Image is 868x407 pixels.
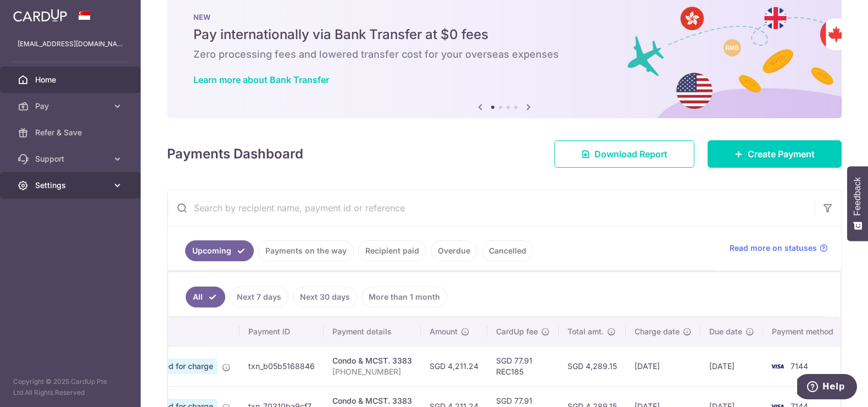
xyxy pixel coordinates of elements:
[35,101,108,112] span: Pay
[559,346,626,386] td: SGD 4,289.15
[430,326,458,337] span: Amount
[635,326,680,337] span: Charge date
[258,240,354,261] a: Payments on the way
[332,395,412,406] div: Condo & MCST. 3383
[626,346,700,386] td: [DATE]
[791,361,808,371] span: 7144
[324,317,421,346] th: Payment details
[496,326,538,337] span: CardUp fee
[748,147,815,161] span: Create Payment
[186,287,225,307] a: All
[567,326,604,337] span: Total amt.
[332,355,412,366] div: Condo & MCST. 3383
[13,9,67,22] img: CardUp
[185,240,254,261] a: Upcoming
[130,359,218,374] span: Scheduled for charge
[708,140,842,168] a: Create Payment
[763,317,847,346] th: Payment method
[168,190,815,226] input: Search by recipient name, payment id or reference
[230,287,288,307] a: Next 7 days
[18,38,123,50] p: [EMAIL_ADDRESS][DOMAIN_NAME]
[293,287,357,307] a: Next 30 days
[431,240,477,261] a: Overdue
[35,127,108,138] span: Refer & Save
[358,240,426,261] a: Recipient paid
[853,177,863,216] span: Feedback
[193,13,815,21] p: NEW
[847,166,868,241] button: Feedback - Show survey
[421,346,487,386] td: SGD 4,211.24
[730,243,817,254] span: Read more on statuses
[482,240,533,261] a: Cancelled
[193,48,815,61] h6: Zero processing fees and lowered transfer cost for your overseas expenses
[766,360,788,373] img: Bank Card
[700,346,763,386] td: [DATE]
[35,153,108,164] span: Support
[709,326,742,337] span: Due date
[193,74,329,85] a: Learn more about Bank Transfer
[167,144,303,164] h4: Payments Dashboard
[554,140,694,168] a: Download Report
[487,346,559,386] td: SGD 77.91 REC185
[797,374,857,402] iframe: Opens a widget where you can find more information
[35,180,108,191] span: Settings
[35,74,108,85] span: Home
[361,287,447,307] a: More than 1 month
[193,26,815,43] h5: Pay internationally via Bank Transfer at $0 fees
[240,346,324,386] td: txn_b05b5168846
[240,317,324,346] th: Payment ID
[332,366,412,377] p: [PHONE_NUMBER]
[594,147,667,161] span: Download Report
[730,243,828,254] a: Read more on statuses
